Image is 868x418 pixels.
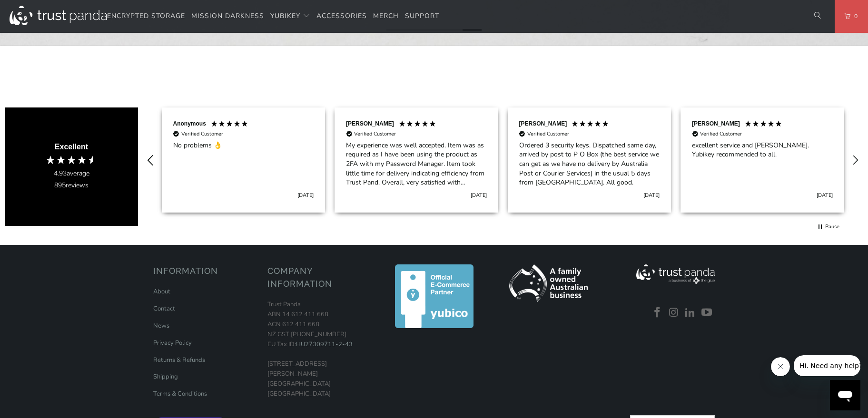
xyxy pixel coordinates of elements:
a: Encrypted Storage [107,5,185,28]
span: Hi. Need any help? [6,7,69,14]
div: Verified Customer [181,130,223,137]
a: Trust Panda Australia on YouTube [700,307,714,319]
div: Ordered 3 security keys. Dispatched same day, arrived by post to P O Box (the best service we can... [519,141,660,187]
div: [DATE] [643,192,660,199]
a: News [153,321,169,330]
a: Trust Panda Australia on LinkedIn [683,307,698,319]
a: Terms & Conditions [153,389,207,398]
div: Review by Patrick M, 5 out of 5 stars [676,107,849,213]
div: Verified Customer [527,130,569,137]
div: My experience was well accepted. Item was as required as I have been using the product as 2FA wit... [346,141,487,187]
div: Verified Customer [700,130,742,137]
div: average [54,169,89,178]
a: Trust Panda Australia on Facebook [650,307,664,319]
a: About [153,287,170,296]
a: Accessories [316,5,367,28]
a: HU27309711-2-43 [296,340,353,349]
div: Pause [825,223,839,230]
div: [PERSON_NAME] [346,120,394,128]
summary: YubiKey [270,5,310,28]
div: 5 Stars [571,120,612,130]
iframe: Close message [771,357,790,376]
span: 0 [850,11,858,21]
a: Returns & Refunds [153,356,205,364]
div: Pause carousel [817,222,839,231]
img: Trust Panda Australia [10,6,107,25]
span: Encrypted Storage [107,11,185,20]
div: Customer reviews [157,98,849,222]
div: [DATE] [297,192,314,199]
div: Review by Anonymous, 5 out of 5 stars [157,107,330,213]
a: Merch [373,5,399,28]
a: Support [405,5,439,28]
div: Excellent [55,142,88,152]
span: Accessories [316,11,367,20]
div: REVIEWS.io Carousel Scroll Left [138,147,164,173]
div: Verified Customer [354,130,396,137]
a: Shipping [153,372,178,381]
span: 4.93 [54,169,67,178]
div: [PERSON_NAME] [519,120,567,128]
div: 5 Stars [744,120,785,130]
div: Customer reviews carousel with auto-scroll controls [138,98,868,222]
span: Mission Darkness [191,11,264,20]
div: [DATE] [817,192,833,199]
a: Contact [153,304,175,313]
div: [DATE] [471,192,487,199]
div: reviews [54,181,89,190]
span: YubiKey [270,11,300,20]
a: Trust Panda Australia on Instagram [667,307,681,319]
a: Mission Darkness [191,5,264,28]
div: 5 Stars [398,120,439,130]
nav: Translation missing: en.navigation.header.main_nav [107,5,439,28]
div: 4.93 Stars [45,155,98,165]
iframe: Message from company [794,355,860,376]
iframe: Reviews Widget [5,65,863,95]
span: Support [405,11,439,20]
span: 895 [54,181,66,190]
div: Review by David S, 5 out of 5 stars [503,107,676,213]
div: No problems 👌 [173,141,314,150]
div: 5 Stars [210,120,251,130]
span: Merch [373,11,399,20]
div: REVIEWS.io Carousel Scroll Right [844,149,867,172]
div: Review by Rick H, 5 out of 5 stars [330,107,503,213]
div: Anonymous [173,120,206,128]
a: Privacy Policy [153,339,192,347]
iframe: Button to launch messaging window [830,380,860,410]
div: [PERSON_NAME] [692,120,740,128]
p: Trust Panda ABN 14 612 411 668 ACN 612 411 668 NZ GST [PHONE_NUMBER] EU Tax ID: [STREET_ADDRESS][... [267,300,372,399]
div: excellent service and [PERSON_NAME]. Yubikey recommended to all. [692,141,833,159]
